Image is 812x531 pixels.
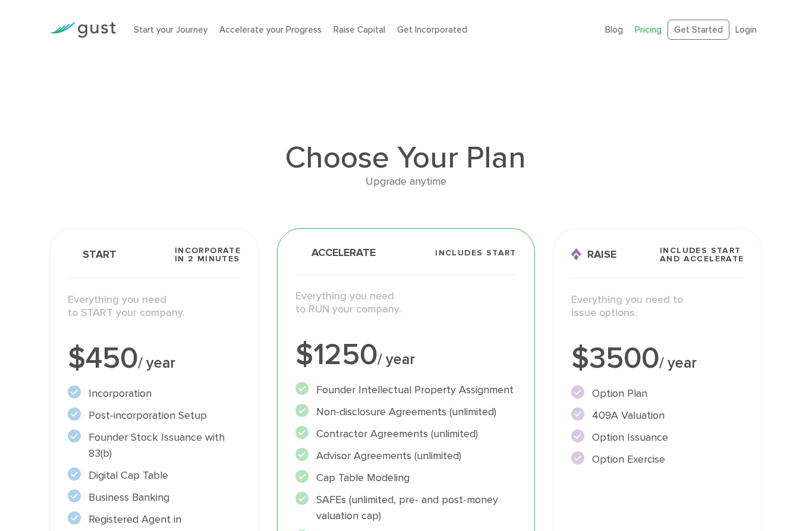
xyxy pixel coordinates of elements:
li: Digital Cap Table [68,467,241,483]
p: Everything you need to START your company. [68,293,241,320]
span: / year [377,350,415,368]
span: Includes START and ACCELERATE [660,246,744,263]
p: Everything you need to issue options. [571,293,744,320]
div: $3500 [571,344,744,374]
img: Raise Icon [571,248,581,261]
li: Non-disclosure Agreements (unlimited) [295,404,516,420]
li: Option Plan [571,385,744,402]
div: Upgrade anytime [49,173,762,191]
a: Get Incorporated [397,24,467,35]
span: / year [138,354,175,372]
span: Incorporate in 2 Minutes [175,246,241,263]
img: Gust Logo [49,22,116,38]
a: Blog [605,24,623,35]
a: Raise Capital [333,24,385,35]
li: Cap Table Modeling [295,470,516,486]
li: Incorporation [68,385,241,402]
p: Everything you need to RUN your company. [295,290,516,317]
li: Option Issuance [571,429,744,445]
li: Founder Intellectual Property Assignment [295,382,516,398]
h1: Choose Your Plan [49,143,762,173]
li: SAFEs (unlimited, pre- and post-money valuation cap) [295,492,516,524]
div: $1250 [295,340,516,370]
a: Pricing [635,24,662,35]
li: Founder Stock Issuance with 83(b) [68,429,241,462]
span: Start [68,248,117,261]
a: Accelerate your Progress [219,24,322,35]
li: 409A Valuation [571,407,744,423]
li: Advisor Agreements (unlimited) [295,448,516,464]
li: Contractor Agreements (unlimited) [295,426,516,442]
div: $450 [68,344,241,374]
a: Get Started [668,20,729,40]
a: Start your Journey [134,24,207,35]
li: Post-incorporation Setup [68,407,241,423]
a: Login [735,24,757,35]
li: Option Exercise [571,451,744,467]
span: Accelerate [295,248,376,258]
span: Raise [571,248,616,261]
li: Business Banking [68,489,241,505]
span: Includes START [435,249,517,257]
span: / year [659,354,697,372]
